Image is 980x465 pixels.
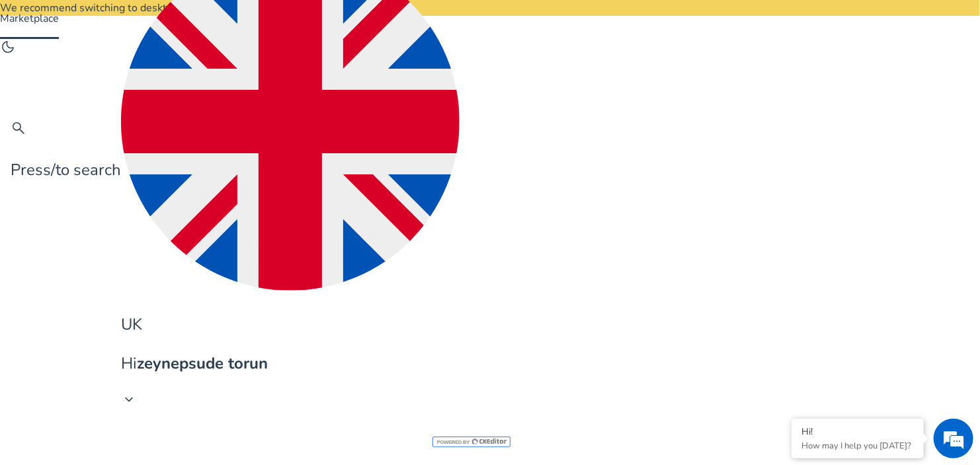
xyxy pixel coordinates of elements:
[801,440,914,452] p: How may I help you today?
[121,352,460,375] p: Hi
[11,159,121,182] p: Press to search
[121,392,137,408] span: keyboard_arrow_down
[436,439,470,445] span: Powered by
[121,313,460,336] p: UK
[137,353,268,374] b: zeynepsude torun
[801,425,914,438] div: Hi!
